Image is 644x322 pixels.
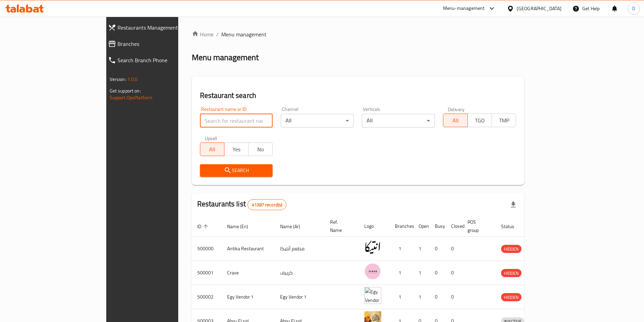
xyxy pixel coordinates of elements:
td: 1 [389,261,413,285]
div: Total records count [247,199,287,210]
span: 41387 record(s) [248,202,286,208]
div: Export file [505,197,521,213]
li: / [216,30,219,38]
span: TMP [495,116,513,125]
span: Status [501,222,523,231]
label: Upsell [205,136,217,140]
span: Yes [227,145,246,154]
div: All [281,114,354,128]
span: No [251,145,270,154]
td: 0 [429,237,446,261]
td: 1 [413,285,429,309]
span: All [446,116,465,125]
a: Branches [103,36,214,52]
span: Branches [117,40,208,48]
button: TGO [467,114,492,127]
div: HIDDEN [501,269,521,277]
span: All [203,145,222,154]
td: 0 [429,285,446,309]
span: HIDDEN [501,245,521,253]
td: كرييف [275,261,325,285]
span: ID [197,222,210,231]
div: HIDDEN [501,293,521,301]
h2: Menu management [192,52,259,63]
a: Search Branch Phone [103,52,214,68]
span: HIDDEN [501,293,521,301]
td: Crave [222,261,275,285]
a: Restaurants Management [103,19,214,36]
img: Egy Vendor 1 [364,287,381,304]
input: Search for restaurant name or ID.. [200,114,273,128]
td: 1 [389,237,413,261]
span: Search Branch Phone [117,56,208,64]
th: Busy [429,216,446,237]
td: Antika Restaurant [222,237,275,261]
div: Menu-management [443,4,485,13]
td: Egy Vendor 1 [222,285,275,309]
span: Name (Ar) [280,222,309,231]
span: HIDDEN [501,269,521,277]
td: مطعم أنتيكا [275,237,325,261]
button: All [200,142,224,156]
th: Closed [446,216,462,237]
label: Delivery [448,107,465,112]
button: All [443,114,467,127]
span: POS group [467,218,487,234]
a: Support.OpsPlatform [110,93,153,102]
span: D [632,5,635,12]
td: 0 [429,261,446,285]
img: Antika Restaurant [364,239,381,256]
button: No [248,142,273,156]
th: Branches [389,216,413,237]
span: Ref. Name [330,218,351,234]
td: 0 [446,285,462,309]
div: All [362,114,435,128]
th: Logo [359,216,389,237]
td: 0 [446,261,462,285]
div: [GEOGRAPHIC_DATA] [517,5,562,12]
h2: Restaurants list [197,199,287,210]
td: Egy Vendor 1 [275,285,325,309]
button: Yes [224,142,249,156]
span: TGO [471,116,489,125]
td: 0 [446,237,462,261]
span: Version: [110,75,126,84]
span: Search [205,166,268,175]
h2: Restaurant search [200,90,516,101]
div: HIDDEN [501,245,521,253]
span: Get support on: [110,86,141,95]
span: Name (En) [227,222,257,231]
td: 1 [413,261,429,285]
td: 1 [413,237,429,261]
span: Restaurants Management [117,23,208,32]
button: TMP [492,114,516,127]
span: Menu management [221,30,266,38]
nav: breadcrumb [192,30,525,38]
img: Crave [364,263,381,280]
th: Open [413,216,429,237]
button: Search [200,164,273,177]
span: 1.0.0 [127,75,138,84]
td: 1 [389,285,413,309]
